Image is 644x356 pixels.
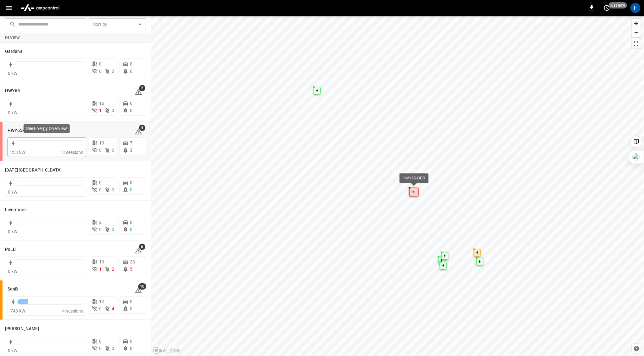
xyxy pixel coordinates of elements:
span: 0 [112,346,114,351]
span: 4 [112,306,114,311]
span: 6 [139,244,145,250]
span: 3 sessions [62,150,83,155]
span: 0 [99,180,102,185]
span: 16 [99,101,104,106]
span: 743 kW [10,308,25,314]
span: 0 [130,306,132,311]
span: 12 [99,299,104,304]
span: 0 [130,339,132,344]
span: 2 [99,220,102,225]
span: 0 [130,299,132,304]
div: Map marker [474,249,481,257]
h6: Livermore [5,206,26,213]
span: 0 [112,69,114,74]
span: 0 [99,148,102,153]
span: just now [609,2,627,8]
span: 4 sessions [62,308,83,314]
span: 0 [99,227,102,232]
div: HWY65-DER [403,175,425,181]
div: Map marker [476,258,483,265]
div: Map marker [314,87,321,94]
span: 4 [139,125,145,131]
span: 0 [112,227,114,232]
h6: SanB [8,286,18,293]
span: 0 [112,148,114,153]
span: Zoom out [632,28,641,37]
span: 0 [99,187,102,192]
span: 0 [112,187,114,192]
span: 7 [130,140,132,145]
img: ampcontrol.io logo [18,2,62,14]
div: Map marker [409,188,419,196]
button: set refresh interval [602,3,612,13]
h6: PoLB [5,246,16,253]
span: 0 [130,227,132,232]
div: profile-icon [630,3,641,13]
span: 0 [130,108,132,113]
h6: HWY65 [5,88,20,94]
span: 0 [112,108,114,113]
span: 0 kW [8,110,18,115]
span: 0 [130,187,132,192]
div: Map marker [438,257,445,264]
span: 0 [130,220,132,225]
span: 13 [99,259,104,264]
span: 10 [99,140,104,145]
p: See Energy Overview [26,125,67,132]
span: 2 [112,267,114,272]
h6: Gardena [5,48,23,55]
span: 1 [99,267,102,272]
span: 0 kW [8,269,18,274]
span: 0 [99,61,102,66]
span: 0 [99,69,102,74]
span: 0 kW [8,348,18,353]
span: 23 [130,259,135,264]
h6: HWY65-DER [8,127,32,134]
span: 0 kW [8,71,18,76]
span: 0 kW [8,229,18,234]
span: 0 [130,61,132,66]
span: 0 [99,339,102,344]
span: 2 [139,85,145,91]
span: 3 [130,148,132,153]
div: Map marker [441,252,448,260]
h6: Karma Center [5,167,62,174]
h6: Vernon [5,325,39,332]
span: 253 kW [10,150,25,155]
button: Zoom in [632,19,641,28]
strong: In View [5,36,20,40]
span: 0 [99,346,102,351]
span: 10 [138,283,146,290]
div: Map marker [440,262,447,269]
span: 5 [130,267,132,272]
span: 0 [130,69,132,74]
span: 0 [130,101,132,106]
a: Mapbox homepage [153,347,181,354]
span: 0 kW [8,189,18,195]
span: 1 [99,108,102,113]
span: 0 [99,306,102,311]
button: Zoom out [632,28,641,37]
span: 0 [130,346,132,351]
span: 0 [130,180,132,185]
